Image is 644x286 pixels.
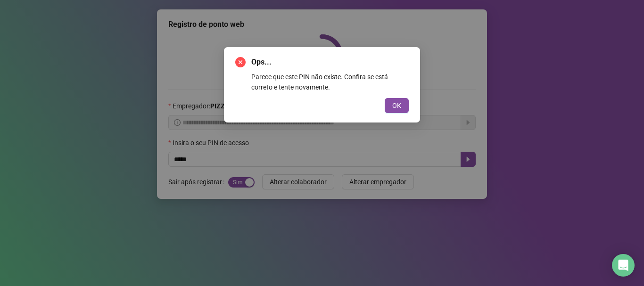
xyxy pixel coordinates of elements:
span: OK [392,100,401,111]
div: Open Intercom Messenger [612,254,635,277]
span: close-circle [235,57,246,67]
div: Parece que este PIN não existe. Confira se está correto e tente novamente. [251,72,409,92]
button: OK [385,98,409,113]
span: Ops... [251,57,409,68]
